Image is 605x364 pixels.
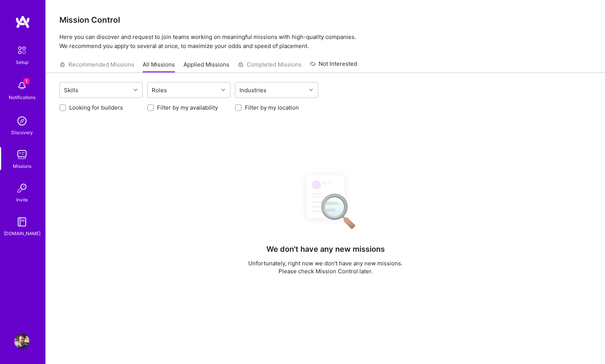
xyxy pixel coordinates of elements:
img: discovery [14,113,30,129]
label: Filter by my availability [157,104,218,112]
h3: Mission Control [59,15,591,25]
img: User Avatar [14,334,30,349]
img: teamwork [14,147,30,162]
div: Setup [16,58,28,66]
img: setup [14,42,30,58]
img: bell [14,78,30,93]
div: Industries [238,85,268,96]
a: Applied Missions [184,60,229,73]
img: No Results [293,168,358,234]
div: Notifications [9,93,36,101]
a: All Missions [143,60,175,73]
div: [DOMAIN_NAME] [4,229,40,237]
label: Filter by my location [245,104,299,112]
div: Discovery [11,129,33,136]
div: Invite [16,196,28,204]
img: Invite [14,181,30,196]
i: icon Chevron [309,88,313,92]
p: Please check Mission Control later. [248,267,403,275]
p: Here you can discover and request to join teams working on meaningful missions with high-quality ... [59,33,591,51]
div: Skills [62,85,80,96]
img: guide book [14,214,30,229]
label: Looking for builders [69,104,123,112]
div: Roles [150,85,169,96]
p: Unfortunately, right now we don't have any new missions. [248,259,403,267]
img: logo [15,15,30,29]
div: Missions [13,162,31,170]
a: Not Interested [310,59,357,73]
span: 1 [23,78,30,84]
i: icon Chevron [221,88,225,92]
i: icon Chevron [134,88,137,92]
h4: We don't have any new missions [266,245,385,254]
a: User Avatar [12,334,31,349]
